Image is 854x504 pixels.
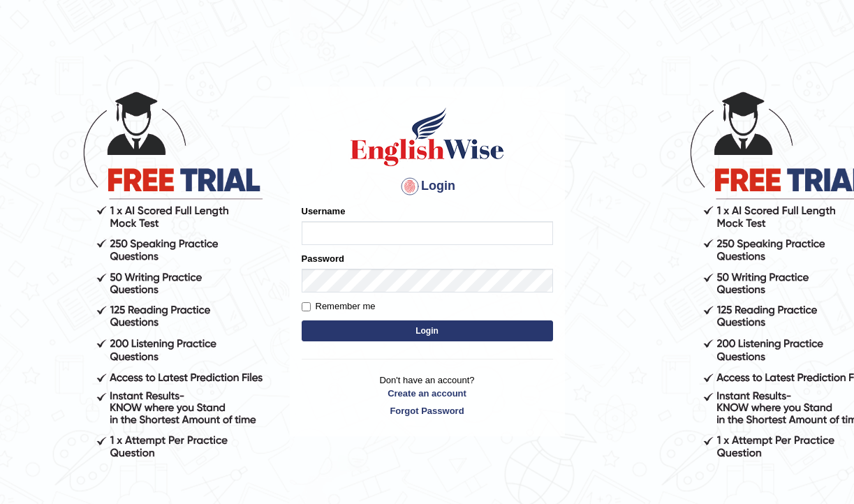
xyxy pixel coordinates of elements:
[302,373,553,417] p: Don't have an account?
[302,302,311,311] input: Remember me
[302,252,344,265] label: Password
[302,175,553,198] h4: Login
[302,205,346,218] label: Username
[348,105,507,168] img: Logo of English Wise sign in for intelligent practice with AI
[302,404,553,417] a: Forgot Password
[302,387,553,400] a: Create an account
[302,299,376,313] label: Remember me
[302,320,553,341] button: Login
